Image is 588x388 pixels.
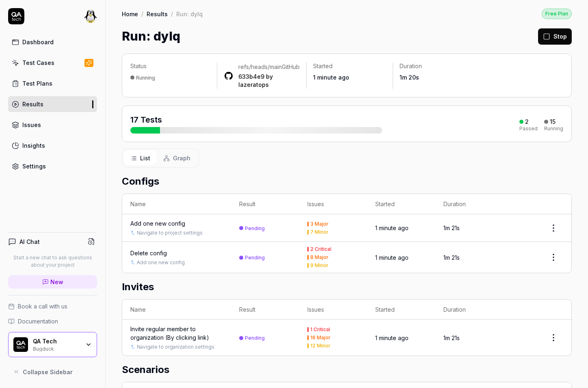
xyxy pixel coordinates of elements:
[310,247,331,252] div: 2 Critical
[542,9,572,19] div: Free Plan
[22,141,45,150] div: Insights
[122,10,138,18] a: Home
[22,79,52,88] div: Test Plans
[8,34,97,50] a: Dashboard
[435,194,504,214] th: Duration
[231,300,299,320] th: Result
[299,300,367,320] th: Issues
[238,73,300,89] div: by
[231,194,299,214] th: Result
[519,126,538,131] div: Passed
[8,138,97,153] a: Insights
[8,254,97,269] p: Start a new chat to ask questions about your project
[443,254,460,261] time: 1m 21s
[137,259,185,266] a: Add one new config
[18,302,67,310] span: Book a call with us
[140,154,150,162] span: List
[310,230,329,235] div: 7 Minor
[137,343,214,351] a: Navigate to organization settings
[367,300,435,320] th: Started
[375,254,409,261] time: 1 minute ago
[550,118,556,125] div: 15
[538,28,572,45] button: Stop
[130,115,162,125] span: 17 Tests
[313,74,349,81] time: 1 minute ago
[176,10,203,18] div: Run: dyIq
[122,280,572,294] h2: Invites
[245,225,265,231] div: Pending
[299,194,367,214] th: Issues
[130,62,210,70] p: Status
[400,62,473,70] p: Duration
[310,343,331,348] div: 12 Minor
[8,96,97,112] a: Results
[435,300,504,320] th: Duration
[8,317,97,325] a: Documentation
[8,55,97,71] a: Test Cases
[137,229,203,237] a: Navigate to project settings
[310,327,330,332] div: 1 Critical
[310,263,329,268] div: 9 Minor
[122,27,180,45] h1: Run: dyIq
[443,334,460,341] time: 1m 21s
[310,335,331,340] div: 16 Major
[122,174,572,189] h2: Configs
[8,158,97,174] a: Settings
[136,75,155,81] div: Running
[542,8,572,19] a: Free Plan
[122,194,231,214] th: Name
[122,362,572,377] h2: Scenarios
[84,10,97,23] img: 5eef0e98-4aae-465c-a732-758f13500123.jpeg
[367,194,435,214] th: Started
[8,117,97,133] a: Issues
[238,73,264,80] a: 633b4e9
[124,151,157,166] button: List
[130,219,185,228] a: Add one new config
[147,10,168,18] a: Results
[33,345,80,351] div: Bugduck
[8,302,97,310] a: Book a call with us
[8,75,97,91] a: Test Plans
[171,10,173,18] div: /
[33,338,80,345] div: QA Tech
[130,325,223,342] a: Invite regular member to organization (By clicking link)
[22,100,43,108] div: Results
[8,364,97,380] button: Collapse Sidebar
[245,335,265,341] div: Pending
[238,63,282,70] a: refs/heads/main
[50,278,63,286] span: New
[525,118,529,125] div: 2
[443,224,460,231] time: 1m 21s
[18,317,58,325] span: Documentation
[19,237,40,246] h4: AI Chat
[130,249,167,257] a: Delete config
[245,254,265,261] div: Pending
[238,63,300,71] div: GitHub
[375,334,409,341] time: 1 minute ago
[8,332,97,357] button: QA Tech LogoQA TechBugduck
[22,121,41,129] div: Issues
[23,368,73,376] span: Collapse Sidebar
[173,154,190,162] span: Graph
[313,62,386,70] p: Started
[310,222,329,226] div: 3 Major
[375,224,409,231] time: 1 minute ago
[141,10,143,18] div: /
[13,337,28,352] img: QA Tech Logo
[22,58,54,67] div: Test Cases
[8,275,97,289] a: New
[544,126,563,131] div: Running
[122,300,231,320] th: Name
[310,255,329,260] div: 8 Major
[238,81,269,88] a: lazeratops
[22,38,54,46] div: Dashboard
[157,151,197,166] button: Graph
[400,74,419,81] time: 1m 20s
[22,162,46,170] div: Settings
